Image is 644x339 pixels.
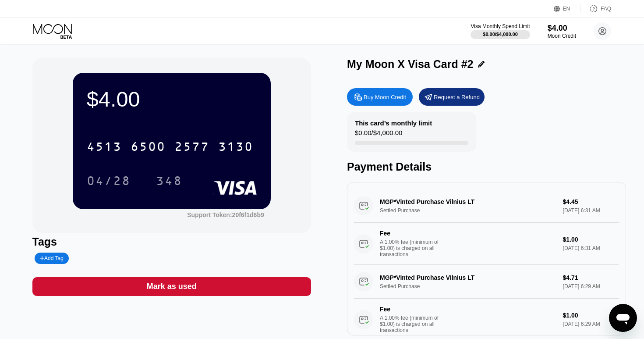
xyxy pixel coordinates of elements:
[563,236,619,243] div: $1.00
[187,211,264,218] div: Support Token: 20f6f1d6b9
[471,23,530,39] div: Visa Monthly Spend Limit$0.00/$4,000.00
[147,282,197,292] div: Mark as used
[380,230,441,237] div: Fee
[80,170,137,192] div: 04/28
[174,141,209,155] div: 2577
[355,119,432,127] div: This card’s monthly limit
[32,236,311,248] div: Tags
[380,239,446,257] div: A 1.00% fee (minimum of $1.00) is charged on all transactions
[187,211,264,218] div: Support Token:20f6f1d6b9
[364,93,406,101] div: Buy Moon Credit
[131,141,166,155] div: 6500
[601,6,611,12] div: FAQ
[354,223,619,265] div: FeeA 1.00% fee (minimum of $1.00) is charged on all transactions$1.00[DATE] 6:31 AM
[548,24,576,39] div: $4.00Moon Credit
[434,93,480,101] div: Request a Refund
[35,253,69,264] div: Add Tag
[87,141,122,155] div: 4513
[380,306,441,313] div: Fee
[548,24,576,33] div: $4.00
[218,141,253,155] div: 3130
[347,58,474,71] div: My Moon X Visa Card #2
[347,88,413,106] div: Buy Moon Credit
[548,33,576,39] div: Moon Credit
[563,312,619,319] div: $1.00
[87,175,131,189] div: 04/28
[419,88,485,106] div: Request a Refund
[563,321,619,327] div: [DATE] 6:29 AM
[40,255,64,261] div: Add Tag
[347,161,626,173] div: Payment Details
[149,170,189,192] div: 348
[87,87,257,111] div: $4.00
[156,175,182,189] div: 348
[483,32,518,37] div: $0.00 / $4,000.00
[563,245,619,251] div: [DATE] 6:31 AM
[580,4,611,13] div: FAQ
[380,315,446,333] div: A 1.00% fee (minimum of $1.00) is charged on all transactions
[471,23,530,29] div: Visa Monthly Spend Limit
[355,129,402,141] div: $0.00 / $4,000.00
[32,277,311,296] div: Mark as used
[554,4,580,13] div: EN
[81,136,258,157] div: 4513650025773130
[563,6,570,12] div: EN
[609,304,637,332] iframe: Bouton de lancement de la fenêtre de messagerie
